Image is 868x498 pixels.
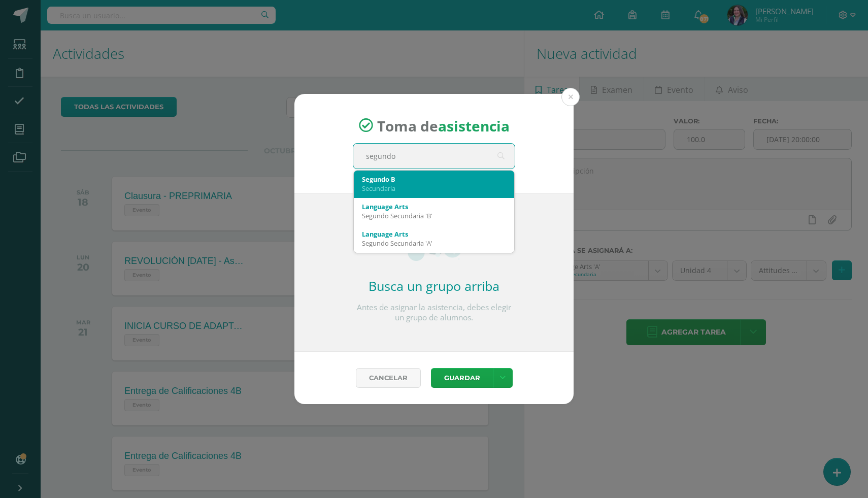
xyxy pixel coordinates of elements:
div: Segundo B [362,175,506,184]
strong: asistencia [438,116,510,135]
button: Guardar [431,368,493,388]
h2: Busca un grupo arriba [353,277,515,294]
div: Language Arts [362,202,506,211]
div: Segundo Secundaria 'B' [362,211,506,220]
div: Secundaria [362,184,506,193]
button: Close (Esc) [561,88,580,106]
p: Antes de asignar la asistencia, debes elegir un grupo de alumnos. [353,303,515,323]
div: Segundo Secundaria 'A' [362,239,506,248]
a: Cancelar [356,368,421,388]
span: Toma de [377,116,510,135]
input: Busca un grado o sección aquí... [353,144,515,169]
div: Language Arts [362,229,506,239]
